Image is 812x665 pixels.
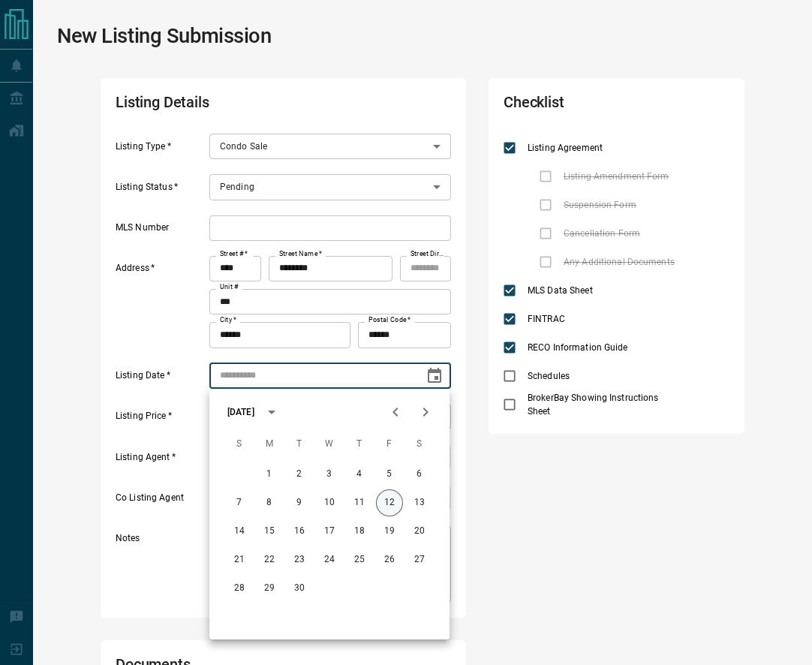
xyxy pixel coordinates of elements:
span: BrokerBay Showing Instructions Sheet [524,391,666,418]
label: MLS Number [116,221,206,241]
button: 16 [286,518,313,545]
button: 20 [406,518,433,545]
button: 1 [256,461,283,488]
span: Sunday [226,429,253,459]
span: Listing Amendment Form [560,170,672,183]
span: Cancellation Form [560,227,644,240]
h2: Checklist [504,93,639,119]
label: Listing Price [116,410,206,429]
button: 11 [346,489,373,516]
button: 27 [406,546,433,573]
button: 6 [406,461,433,488]
button: 10 [316,489,343,516]
span: Saturday [406,429,433,459]
button: 29 [256,575,283,602]
button: 23 [286,546,313,573]
button: 5 [376,461,403,488]
button: 17 [316,518,343,545]
button: 13 [406,489,433,516]
label: Unit # [220,282,239,292]
button: 8 [256,489,283,516]
span: FINTRAC [524,312,569,326]
span: Listing Agreement [524,141,606,155]
label: Listing Agent [116,451,206,471]
button: 28 [226,575,253,602]
button: 18 [346,518,373,545]
label: Street Direction [411,249,444,259]
label: Listing Date [116,369,206,389]
span: Friday [376,429,403,459]
label: Listing Status [116,181,206,200]
button: 15 [256,518,283,545]
label: Notes [116,532,206,603]
div: Pending [209,174,451,200]
button: 2 [286,461,313,488]
label: Address [116,262,206,348]
span: Any Additional Documents [560,255,678,269]
label: Street Name [279,249,322,259]
span: Thursday [346,429,373,459]
label: City [220,315,236,325]
button: 7 [226,489,253,516]
label: Co Listing Agent [116,492,206,511]
span: Tuesday [286,429,313,459]
button: 25 [346,546,373,573]
button: Previous month [380,397,411,427]
button: 26 [376,546,403,573]
label: Street # [220,249,248,259]
button: 22 [256,546,283,573]
div: Condo Sale [209,134,451,159]
button: 12 [376,489,403,516]
span: RECO Information Guide [524,341,631,354]
button: 9 [286,489,313,516]
span: Monday [256,429,283,459]
button: Next month [411,397,441,427]
button: 21 [226,546,253,573]
span: Schedules [524,369,573,383]
button: calendar view is open, switch to year view [259,399,284,425]
div: [DATE] [227,405,254,419]
span: MLS Data Sheet [524,284,597,297]
button: 4 [346,461,373,488]
button: Choose date [420,361,450,391]
button: 3 [316,461,343,488]
button: 30 [286,575,313,602]
span: Suspension Form [560,198,640,212]
button: 14 [226,518,253,545]
button: 24 [316,546,343,573]
label: Listing Type [116,140,206,160]
h1: New Listing Submission [57,24,272,48]
button: 19 [376,518,403,545]
span: Wednesday [316,429,343,459]
h2: Listing Details [116,93,317,119]
label: Postal Code [368,315,411,325]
